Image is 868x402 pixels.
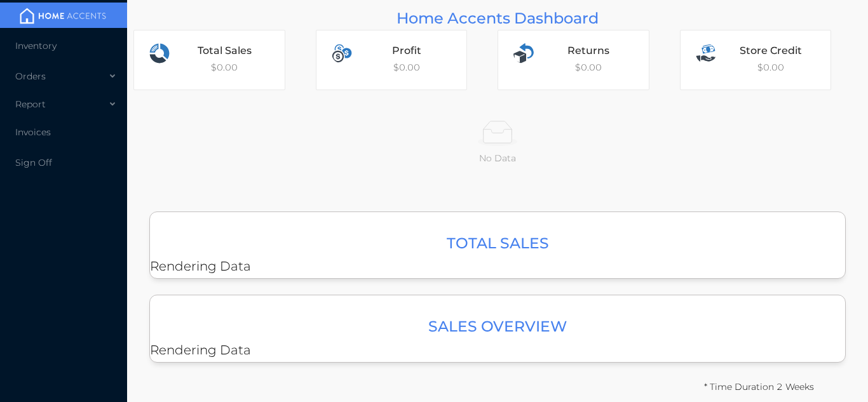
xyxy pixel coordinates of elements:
img: returns.svg [513,43,534,64]
div: * Time Duration 2 Weeks [704,375,814,399]
div: Returns [544,43,634,58]
div: Rendering Data [149,211,846,279]
div: $ 0.00 [134,30,285,90]
img: sales.svg [696,43,716,64]
div: Profit [362,43,452,58]
div: Rendering Data [149,295,846,362]
h3: Sales Overview [156,314,839,338]
img: profits.svg [332,43,352,64]
img: transactions.svg [149,43,170,64]
p: No Data [144,151,851,165]
span: Inventory [15,40,57,51]
span: Sign Off [15,157,52,168]
span: Invoices [15,126,51,138]
div: Total Sales [180,43,269,58]
img: No Data [478,121,517,146]
h3: Total Sales [156,231,839,255]
div: $ 0.00 [498,30,649,90]
div: $ 0.00 [316,30,467,90]
div: Home Accents Dashboard [133,6,862,30]
div: Store Credit [726,43,816,58]
div: $ 0.00 [681,30,831,90]
img: mainBanner [15,6,111,25]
